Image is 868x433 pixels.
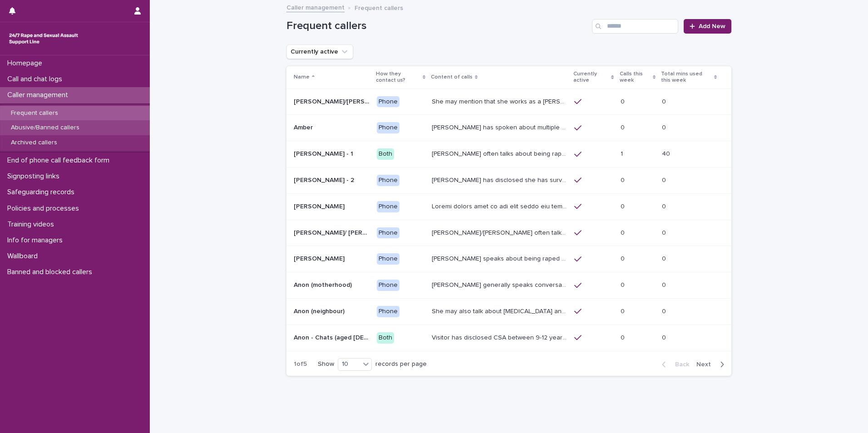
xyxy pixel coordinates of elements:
[294,148,355,158] p: [PERSON_NAME] - 1
[4,268,99,276] p: Banned and blocked callers
[432,332,569,342] p: Visitor has disclosed CSA between 9-12 years of age involving brother in law who lifted them out ...
[662,280,668,289] p: 0
[4,124,87,132] p: Abusive/Banned callers
[662,306,668,315] p: 0
[662,332,668,342] p: 0
[432,148,569,158] p: Amy often talks about being raped a night before or 2 weeks ago or a month ago. She also makes re...
[286,298,731,325] tr: Anon (neighbour)Anon (neighbour) PhoneShe may also talk about [MEDICAL_DATA] and about currently ...
[286,2,345,12] a: Caller management
[286,20,588,33] h1: Frequent callers
[432,306,569,315] p: She may also talk about child sexual abuse and about currently being physically disabled. She has...
[377,201,399,212] div: Phone
[377,175,399,186] div: Phone
[573,69,609,86] p: Currently active
[684,19,731,34] a: Add New
[286,246,731,272] tr: [PERSON_NAME][PERSON_NAME] Phone[PERSON_NAME] speaks about being raped and abused by the police a...
[286,220,731,246] tr: [PERSON_NAME]/ [PERSON_NAME][PERSON_NAME]/ [PERSON_NAME] Phone[PERSON_NAME]/[PERSON_NAME] often t...
[662,227,668,237] p: 0
[294,332,371,342] p: Anon - Chats (aged 16 -17)
[621,122,626,132] p: 0
[377,253,399,265] div: Phone
[286,89,731,115] tr: [PERSON_NAME]/[PERSON_NAME] (Anon/'I don't know'/'I can't remember')[PERSON_NAME]/[PERSON_NAME] (...
[662,253,668,263] p: 0
[662,96,668,106] p: 0
[377,227,399,239] div: Phone
[432,96,569,106] p: She may mention that she works as a Nanny, looking after two children. Abbie / Emily has let us k...
[4,188,82,197] p: Safeguarding records
[294,253,346,263] p: [PERSON_NAME]
[4,59,49,68] p: Homepage
[4,139,64,147] p: Archived callers
[696,361,716,368] span: Next
[377,306,399,317] div: Phone
[377,96,399,108] div: Phone
[699,23,725,30] span: Add New
[662,148,672,158] p: 40
[662,175,668,184] p: 0
[377,148,394,160] div: Both
[7,30,80,48] img: rhQMoQhaT3yELyF149Cw
[4,75,69,84] p: Call and chat logs
[377,280,399,291] div: Phone
[286,193,731,220] tr: [PERSON_NAME][PERSON_NAME] PhoneLoremi dolors amet co adi elit seddo eiu tempor in u labor et dol...
[286,115,731,141] tr: AmberAmber Phone[PERSON_NAME] has spoken about multiple experiences of [MEDICAL_DATA]. [PERSON_NA...
[693,360,731,369] button: Next
[621,306,626,315] p: 0
[432,280,569,289] p: Caller generally speaks conversationally about many different things in her life and rarely speak...
[432,175,569,184] p: Amy has disclosed she has survived two rapes, one in the UK and the other in Australia in 2013. S...
[621,280,626,289] p: 0
[377,332,394,344] div: Both
[286,141,731,167] tr: [PERSON_NAME] - 1[PERSON_NAME] - 1 Both[PERSON_NAME] often talks about being raped a night before...
[621,175,626,184] p: 0
[662,122,668,132] p: 0
[286,167,731,193] tr: [PERSON_NAME] - 2[PERSON_NAME] - 2 Phone[PERSON_NAME] has disclosed she has survived two rapes, o...
[621,148,625,158] p: 1
[4,236,70,245] p: Info for managers
[4,204,86,213] p: Policies and processes
[376,69,420,86] p: How they contact us?
[294,175,356,184] p: [PERSON_NAME] - 2
[621,253,626,263] p: 0
[338,359,360,369] div: 10
[294,201,346,211] p: [PERSON_NAME]
[294,72,310,82] p: Name
[670,361,689,368] span: Back
[318,360,334,368] p: Show
[621,227,626,237] p: 0
[375,360,427,368] p: records per page
[4,109,65,117] p: Frequent callers
[621,96,626,106] p: 0
[4,91,75,99] p: Caller management
[621,332,626,342] p: 0
[662,201,668,211] p: 0
[592,19,678,34] input: Search
[431,72,473,82] p: Content of calls
[286,272,731,299] tr: Anon (motherhood)Anon (motherhood) Phone[PERSON_NAME] generally speaks conversationally about man...
[432,227,569,237] p: Anna/Emma often talks about being raped at gunpoint at the age of 13/14 by her ex-partner, aged 1...
[4,220,61,229] p: Training videos
[294,96,371,106] p: Abbie/Emily (Anon/'I don't know'/'I can't remember')
[661,69,712,86] p: Total mins used this week
[294,306,346,315] p: Anon (neighbour)
[432,201,569,211] p: Andrew shared that he has been raped and beaten by a group of men in or near his home twice withi...
[432,253,569,263] p: Caller speaks about being raped and abused by the police and her ex-husband of 20 years. She has ...
[294,280,354,289] p: Anon (motherhood)
[4,156,117,165] p: End of phone call feedback form
[286,353,314,375] p: 1 of 5
[621,201,626,211] p: 0
[4,172,67,181] p: Signposting links
[294,122,315,132] p: Amber
[620,69,651,86] p: Calls this week
[655,360,693,369] button: Back
[286,44,353,59] button: Currently active
[4,252,45,261] p: Wallboard
[294,227,371,237] p: [PERSON_NAME]/ [PERSON_NAME]
[355,2,403,12] p: Frequent callers
[377,122,399,133] div: Phone
[432,122,569,132] p: Amber has spoken about multiple experiences of sexual abuse. Amber told us she is now 18 (as of 0...
[286,325,731,351] tr: Anon - Chats (aged [DEMOGRAPHIC_DATA])Anon - Chats (aged [DEMOGRAPHIC_DATA]) BothVisitor has disc...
